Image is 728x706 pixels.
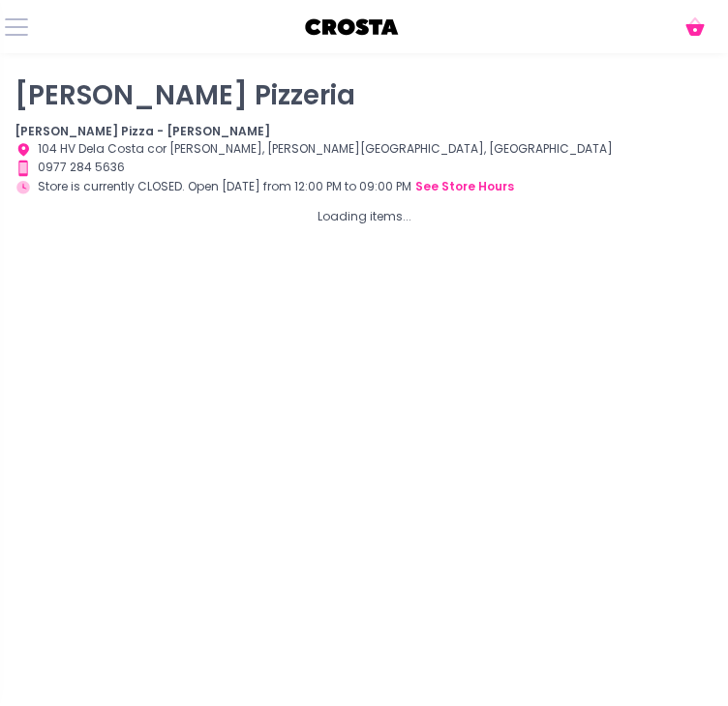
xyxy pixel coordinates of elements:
[15,208,713,225] div: Loading items...
[15,79,713,111] p: [PERSON_NAME] Pizzeria
[15,159,713,177] div: 0977 284 5636
[15,177,713,196] div: Store is currently CLOSED. Open [DATE] from 12:00 PM to 09:00 PM
[304,13,401,42] img: logo
[414,177,515,196] button: see store hours
[15,123,270,139] b: [PERSON_NAME] Pizza - [PERSON_NAME]
[15,140,713,159] div: 104 HV Dela Costa cor [PERSON_NAME], [PERSON_NAME][GEOGRAPHIC_DATA], [GEOGRAPHIC_DATA]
